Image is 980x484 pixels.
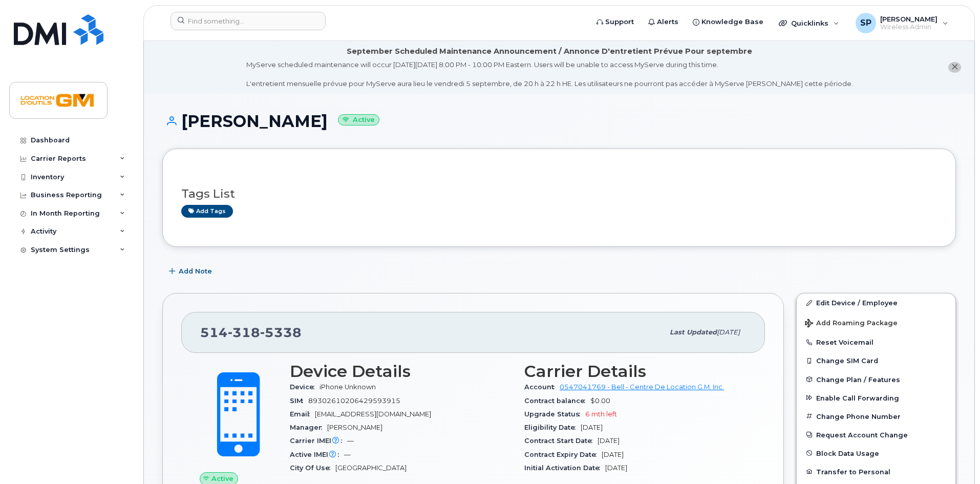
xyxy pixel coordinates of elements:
div: MyServe scheduled maintenance will occur [DATE][DATE] 8:00 PM - 10:00 PM Eastern. Users will be u... [246,60,853,89]
span: [PERSON_NAME] [327,424,382,431]
span: Device [290,383,319,391]
span: Enable Call Forwarding [816,394,899,402]
span: 5338 [260,325,302,340]
button: Add Roaming Package [797,312,955,333]
span: $0.00 [590,397,610,405]
a: 0547041769 - Bell - Centre De Location G.M. Inc. [560,383,724,391]
span: [DATE] [717,328,740,336]
span: 318 [228,325,260,340]
span: Contract Start Date [524,437,598,445]
span: Contract balance [524,397,590,405]
span: Upgrade Status [524,410,585,418]
button: Request Account Change [797,426,955,444]
span: Add Note [179,266,212,276]
span: 514 [200,325,302,340]
small: Active [338,114,379,126]
span: Email [290,410,315,418]
a: Edit Device / Employee [797,293,955,312]
span: [DATE] [605,464,627,472]
span: Active IMEI [290,451,344,458]
span: Active [211,474,233,483]
button: Change SIM Card [797,351,955,370]
a: Add tags [181,205,233,218]
h3: Device Details [290,362,512,381]
div: September Scheduled Maintenance Announcement / Annonce D'entretient Prévue Pour septembre [347,46,752,57]
h3: Tags List [181,187,937,200]
span: Eligibility Date [524,424,581,431]
span: Add Roaming Package [805,319,898,329]
span: [DATE] [598,437,620,445]
span: 6 mth left [585,410,617,418]
span: iPhone Unknown [319,383,376,391]
span: Change Plan / Features [816,375,900,383]
span: SIM [290,397,308,405]
span: — [347,437,354,445]
span: — [344,451,351,458]
span: Initial Activation Date [524,464,605,472]
span: Last updated [670,328,717,336]
span: Contract Expiry Date [524,451,602,458]
button: Enable Call Forwarding [797,389,955,407]
span: Carrier IMEI [290,437,347,445]
span: [DATE] [581,424,603,431]
button: Change Plan / Features [797,370,955,389]
h3: Carrier Details [524,362,747,381]
button: Reset Voicemail [797,333,955,351]
button: close notification [948,62,961,73]
span: [EMAIL_ADDRESS][DOMAIN_NAME] [315,410,431,418]
h1: [PERSON_NAME] [162,112,956,130]
button: Change Phone Number [797,407,955,426]
button: Transfer to Personal [797,462,955,481]
span: City Of Use [290,464,335,472]
span: 89302610206429593915 [308,397,400,405]
button: Add Note [162,262,221,281]
span: [DATE] [602,451,624,458]
span: Account [524,383,560,391]
span: [GEOGRAPHIC_DATA] [335,464,407,472]
button: Block Data Usage [797,444,955,462]
span: Manager [290,424,327,431]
